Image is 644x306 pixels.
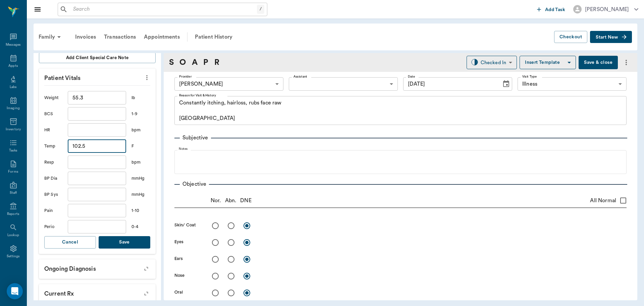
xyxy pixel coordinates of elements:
a: P [203,56,208,69]
div: 1-10 [131,208,150,214]
div: [PERSON_NAME] [585,5,629,13]
div: bpm [131,127,150,133]
label: Ears [174,256,183,262]
p: Subjective [180,134,211,142]
div: Pain [44,208,62,214]
div: Labs [10,85,17,90]
div: Lookup [7,233,19,238]
button: Start New [590,31,632,43]
div: BP Dia [44,175,62,182]
button: Save [99,236,150,249]
button: Checkout [554,31,587,43]
div: Checked In [481,59,506,67]
div: BP Sys [44,191,62,198]
button: Cancel [44,236,96,249]
p: Ongoing diagnosis [39,259,156,276]
div: BCS [44,111,62,117]
label: Date [408,74,415,79]
div: Imaging [7,106,20,111]
div: Illness [518,77,627,91]
button: Save & close [579,56,618,69]
label: Eyes [174,239,183,245]
div: Resp [44,159,62,166]
div: 0-4 [131,224,150,230]
a: Appointments [140,29,184,45]
label: Oral [174,289,183,295]
input: MM/DD/YYYY [403,77,497,91]
p: Patient Vitals [39,69,156,85]
a: Patient History [191,29,236,45]
div: Family [35,29,67,45]
div: / [257,5,264,14]
p: Nor. [211,196,221,205]
span: Add client Special Care Note [66,54,129,61]
div: lb [131,95,150,101]
a: Transactions [100,29,140,45]
button: [PERSON_NAME] [568,3,644,15]
div: bpm [131,159,150,166]
label: Skin/ Coat [174,222,196,228]
a: S [169,56,174,69]
button: Insert Template [520,56,576,69]
label: Assistant [293,74,307,79]
div: HR [44,127,62,133]
label: Provider [179,74,192,79]
a: Invoices [71,29,100,45]
div: [PERSON_NAME] [174,77,283,91]
button: more [621,57,632,68]
div: Weight [44,95,62,101]
span: All Normal [590,196,616,205]
p: Current Rx [39,284,156,301]
div: Settings [7,254,20,259]
button: Choose date, selected date is Sep 24, 2025 [499,77,513,91]
label: Nose [174,272,184,278]
button: Add client Special Care Note [39,52,156,63]
label: Reason for Visit & History [179,93,216,98]
button: Add Task [534,3,568,15]
div: F [131,143,150,149]
p: Abn. [225,196,236,205]
div: Forms [8,169,18,174]
label: Visit Type [522,74,537,79]
a: R [214,56,219,69]
label: Notes [179,147,188,151]
textarea: Constantly itching, hairloss, rubs face raw [GEOGRAPHIC_DATA] [179,99,622,122]
a: A [192,56,198,69]
div: Perio [44,224,62,230]
div: mmHg [131,191,150,198]
div: 1-9 [131,111,150,117]
div: Tasks [9,148,17,153]
button: more [142,72,152,83]
div: Staff [10,190,17,195]
div: Temp [44,143,62,149]
div: Appts [8,63,18,69]
a: O [179,56,186,69]
div: mmHg [131,175,150,182]
p: DNE [240,196,251,205]
div: Inventory [6,127,21,132]
div: Open Intercom Messenger [7,283,23,299]
div: Messages [6,42,21,47]
button: Close drawer [31,3,44,16]
p: Objective [180,180,209,188]
div: Reports [7,212,19,217]
input: Search [70,5,257,14]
